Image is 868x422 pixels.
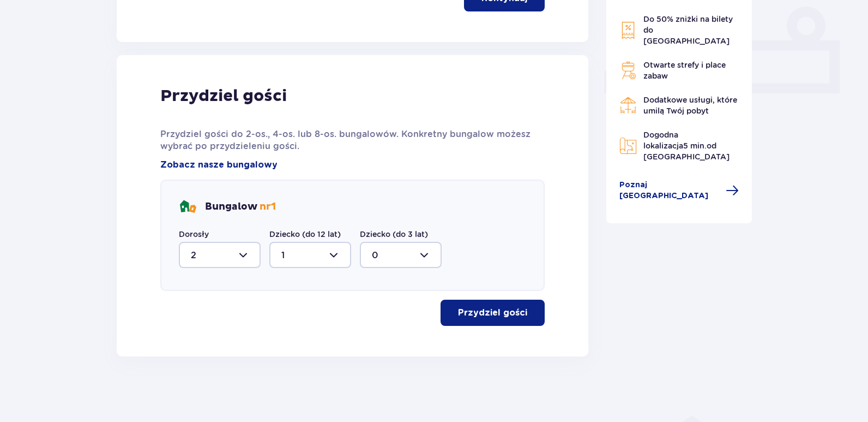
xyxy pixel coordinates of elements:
p: Bungalow [205,200,276,213]
span: 5 min. [683,141,707,150]
img: Restaurant Icon [619,97,637,114]
p: Przydziel gości [458,307,527,319]
a: Zobacz nasze bungalowy [160,159,278,171]
span: Otwarte strefy i place zabaw [643,61,726,80]
label: Dziecko (do 12 lat) [269,229,341,240]
a: Poznaj [GEOGRAPHIC_DATA] [619,180,739,201]
label: Dziecko (do 3 lat) [360,229,428,240]
p: Przydziel gości do 2-os., 4-os. lub 8-os. bungalowów. Konkretny bungalow możesz wybrać po przydzi... [160,128,545,152]
span: Dodatkowe usługi, które umilą Twój pobyt [643,96,737,115]
span: nr 1 [260,200,276,213]
span: Dogodna lokalizacja od [GEOGRAPHIC_DATA] [643,130,730,161]
span: Do 50% zniżki na bilety do [GEOGRAPHIC_DATA] [643,15,733,45]
span: Poznaj [GEOGRAPHIC_DATA] [619,180,720,201]
button: Przydziel gości [441,300,545,326]
p: Przydziel gości [160,86,287,106]
img: Map Icon [619,137,637,154]
img: Discount Icon [619,21,637,39]
img: Grill Icon [619,62,637,79]
img: bungalows Icon [179,198,196,216]
label: Dorosły [179,229,209,240]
